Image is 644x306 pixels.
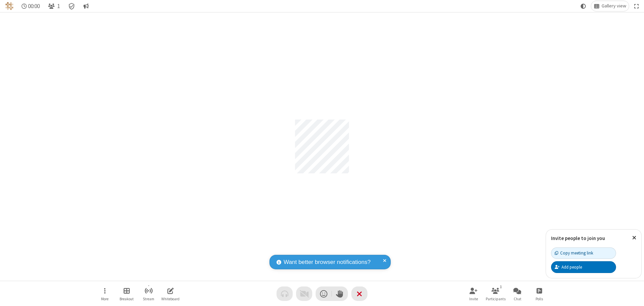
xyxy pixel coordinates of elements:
[284,258,371,267] span: Want better browser notifications?
[469,297,478,301] span: Invite
[80,1,91,11] button: Conversation
[120,297,134,301] span: Breakout
[95,284,115,303] button: Open menu
[555,250,593,256] div: Copy meeting link
[551,247,616,259] button: Copy meeting link
[19,1,43,11] div: Timer
[529,284,549,303] button: Open poll
[578,1,589,11] button: Using system theme
[28,3,40,9] span: 00:00
[316,286,332,301] button: Send a reaction
[485,284,506,303] button: Open participant list
[507,284,527,303] button: Open chat
[161,297,180,301] span: Whiteboard
[498,284,504,290] div: 1
[551,261,616,273] button: Add people
[332,286,348,301] button: Raise hand
[514,297,521,301] span: Chat
[101,297,108,301] span: More
[117,284,137,303] button: Manage Breakout Rooms
[351,286,367,301] button: End or leave meeting
[45,1,63,11] button: Open participant list
[486,297,506,301] span: Participants
[551,235,605,241] label: Invite people to join you
[160,284,181,303] button: Open shared whiteboard
[138,284,159,303] button: Start streaming
[591,1,629,11] button: Change layout
[65,1,78,11] div: Meeting details Encryption enabled
[627,230,641,246] button: Close popover
[463,284,484,303] button: Invite participants (Alt+I)
[277,286,293,301] button: Audio problem - check your Internet connection or call by phone
[57,3,60,9] span: 1
[632,1,642,11] button: Fullscreen
[296,286,312,301] button: Video
[602,3,626,9] span: Gallery view
[5,2,13,10] img: QA Selenium DO NOT DELETE OR CHANGE
[536,297,543,301] span: Polls
[143,297,154,301] span: Stream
